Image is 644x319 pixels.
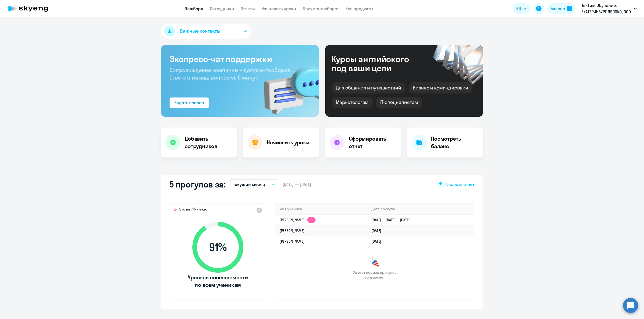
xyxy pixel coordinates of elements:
[267,139,309,146] h4: Начислить уроки
[352,270,397,280] span: За этот период прогулов больше нет
[280,217,316,222] a: [PERSON_NAME]3
[371,217,414,222] a: [DATE][DATE][DATE]
[367,204,474,215] th: Дата прогула
[187,241,249,254] span: 91 %
[179,207,207,213] span: Это на 7% ниже,
[369,257,380,268] img: congrats
[371,228,386,233] a: [DATE]
[180,28,220,35] span: Важные контакты
[446,181,474,187] span: Скачать отчет
[303,6,339,11] a: Документооборот
[170,54,310,64] h3: Экспресс-чат поддержки
[161,24,251,39] button: Важные контакты
[547,3,576,14] button: Балансbalance
[185,135,232,150] h4: Добавить сотрудников
[210,6,234,11] a: Сотрудники
[567,6,572,11] img: balance
[431,135,479,150] h4: Посмотреть баланс
[332,82,405,93] div: Для общения и путешествий
[170,67,291,81] span: Сопровождение компании + документооборот. Ответим на ваш вопрос за 5 минут!
[513,3,530,14] button: RU
[241,6,255,11] a: Отчеты
[185,6,203,11] a: Дашборд
[307,217,316,223] app-skyeng-badge: 3
[283,181,311,187] span: [DATE] — [DATE]
[280,228,305,233] a: [PERSON_NAME]
[349,135,397,150] h4: Сформировать отчет
[376,97,422,108] div: IT-специалистам
[581,2,631,15] p: ТэкТим Обучение, ЕКАТЕРИНБУРГ ЯБЛОКО, ООО
[332,54,423,73] div: Курсы английского под ваши цели
[579,2,639,15] button: ТэкТим Обучение, ЕКАТЕРИНБУРГ ЯБЛОКО, ООО
[256,57,319,117] img: bg-img
[409,82,473,93] div: Бизнес и командировки
[345,6,373,11] a: Все продукты
[230,179,278,189] button: Текущий месяц
[174,99,204,106] div: Задать вопрос
[187,274,249,289] span: Уровень посещаемости по всем ученикам
[551,5,565,12] div: Баланс
[170,179,226,190] h2: 5 прогулов за:
[371,239,386,244] a: [DATE]
[275,204,367,215] th: Имя ученика
[233,181,265,187] p: Текущий месяц
[332,97,373,108] div: Маркетологам
[170,97,209,108] button: Задать вопрос
[261,6,296,11] a: Начислить уроки
[516,5,521,12] span: RU
[280,239,305,244] a: [PERSON_NAME]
